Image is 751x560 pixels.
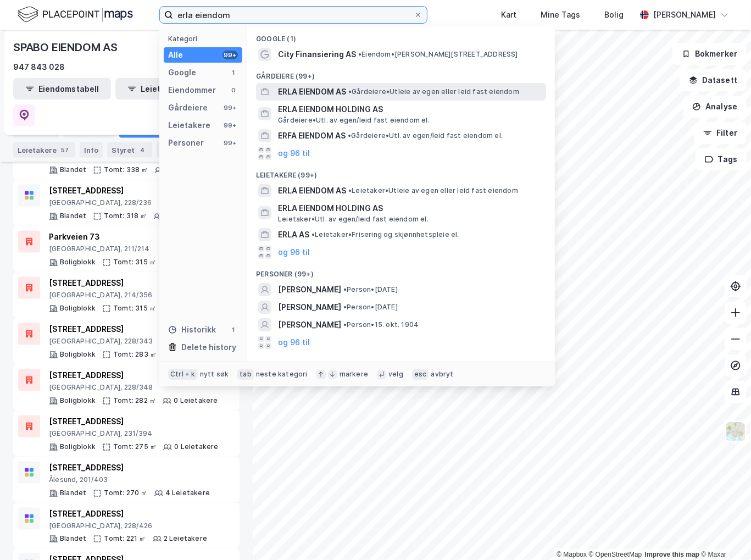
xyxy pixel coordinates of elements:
[18,5,133,24] img: logo.f888ab2527a4732fd821a326f86c7f29.svg
[49,185,208,198] div: [STREET_ADDRESS]
[13,78,111,100] button: Eiendomstabell
[237,369,254,380] div: tab
[49,245,218,254] div: [GEOGRAPHIC_DATA], 211/214
[278,116,430,125] span: Gårdeiere • Utl. av egen/leid fast eiendom el.
[113,304,156,313] div: Tomt: 315 ㎡
[541,8,580,21] div: Mine Tags
[311,230,315,239] span: •
[696,507,751,560] iframe: Chat Widget
[49,369,218,382] div: [STREET_ADDRESS]
[388,370,403,379] div: velg
[13,142,75,157] div: Leietakere
[680,69,747,91] button: Datasett
[49,337,219,346] div: [GEOGRAPHIC_DATA], 228/343
[222,51,238,59] div: 99+
[59,144,71,155] div: 57
[168,35,242,43] div: Kategori
[60,535,86,544] div: Blandet
[104,212,147,221] div: Tomt: 318 ㎡
[278,48,356,61] span: City Finansiering AS
[115,78,213,100] button: Leietakertabell
[60,443,96,452] div: Boligblokk
[49,415,219,429] div: [STREET_ADDRESS]
[348,87,519,96] span: Gårdeiere • Utleie av egen eller leid fast eiendom
[49,430,219,439] div: [GEOGRAPHIC_DATA], 231/394
[278,202,542,215] span: ERLA EIENDOM HOLDING AS
[343,285,347,293] span: •
[168,323,216,336] div: Historikk
[358,50,361,58] span: •
[278,129,346,142] span: ERFA EIENDOM AS
[696,148,747,170] button: Tags
[229,86,238,95] div: 0
[113,258,156,267] div: Tomt: 315 ㎡
[278,215,429,224] span: Leietaker • Utl. av egen/leid fast eiendom el.
[168,66,196,79] div: Google
[49,231,218,244] div: Parkveien 73
[60,258,96,267] div: Boligblokk
[60,304,96,313] div: Boligblokk
[278,103,542,116] span: ERLA EIENDOM HOLDING AS
[113,397,156,406] div: Tomt: 282 ㎡
[222,103,238,112] div: 99+
[222,121,238,130] div: 99+
[168,369,198,380] div: Ctrl + k
[222,138,238,147] div: 99+
[278,184,346,197] span: ERLA EIENDOM AS
[256,370,308,379] div: neste kategori
[340,370,368,379] div: markere
[247,63,555,83] div: Gårdeiere (99+)
[49,291,212,300] div: [GEOGRAPHIC_DATA], 214/356
[348,186,352,195] span: •
[358,50,518,59] span: Eiendom • [PERSON_NAME][STREET_ADDRESS]
[247,162,555,182] div: Leietakere (99+)
[168,48,183,62] div: Alle
[557,551,587,558] a: Mapbox
[247,351,555,371] div: Historikk (1)
[49,323,219,336] div: [STREET_ADDRESS]
[278,85,346,98] span: ERLA EIENDOM AS
[278,246,310,259] button: og 96 til
[49,384,218,392] div: [GEOGRAPHIC_DATA], 228/348
[653,8,716,21] div: [PERSON_NAME]
[343,320,347,329] span: •
[80,142,103,157] div: Info
[113,351,157,359] div: Tomt: 283 ㎡
[165,489,210,498] div: 4 Leietakere
[672,43,747,65] button: Bokmerker
[604,8,624,21] div: Bolig
[49,462,210,475] div: [STREET_ADDRESS]
[181,341,236,354] div: Delete history
[725,421,746,442] img: Z
[137,144,148,155] div: 4
[343,285,398,294] span: Person • [DATE]
[168,119,210,132] div: Leietakere
[49,522,207,531] div: [GEOGRAPHIC_DATA], 228/426
[229,325,238,334] div: 1
[431,370,453,379] div: avbryt
[49,277,212,290] div: [STREET_ADDRESS]
[157,142,235,157] div: Transaksjoner
[168,101,208,114] div: Gårdeiere
[343,303,398,312] span: Person • [DATE]
[278,147,310,160] button: og 96 til
[173,7,414,23] input: Søk på adresse, matrikkel, gårdeiere, leietakere eller personer
[60,351,96,359] div: Boligblokk
[348,87,352,96] span: •
[200,370,229,379] div: nytt søk
[247,26,555,46] div: Google (1)
[694,122,747,144] button: Filter
[49,476,210,485] div: Ålesund, 201/403
[174,397,218,406] div: 0 Leietakere
[278,301,341,314] span: [PERSON_NAME]
[278,283,341,296] span: [PERSON_NAME]
[174,443,218,452] div: 0 Leietakere
[60,489,86,498] div: Blandet
[501,8,516,21] div: Kart
[113,443,157,452] div: Tomt: 275 ㎡
[311,230,459,239] span: Leietaker • Frisering og skjønnhetspleie el.
[107,142,152,157] div: Styret
[49,508,207,521] div: [STREET_ADDRESS]
[412,369,429,380] div: esc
